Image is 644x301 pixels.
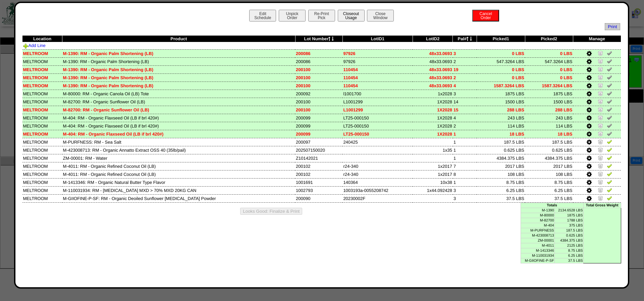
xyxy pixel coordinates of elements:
td: M-1390: RM - Organic Palm Shortening (LB) [62,73,296,82]
td: 114 LBS [525,122,573,130]
td: MELTROOM [22,130,62,138]
button: CancelOrder [472,10,499,21]
td: 243 LBS [477,114,525,122]
td: LT25-000150 [342,130,413,138]
th: Manage [573,36,621,42]
td: MELTROOM [22,178,62,186]
td: 3 [453,90,477,98]
td: 140364 [342,178,413,186]
td: MELTROOM [22,106,62,114]
img: Zero Item and Verify [598,179,603,185]
td: M-4011: RM - Organic Refined Coconut Oil (LB) [62,162,296,170]
img: Zero Item and Verify [598,147,603,152]
td: 1x2017 [413,170,453,178]
td: 1X2028 [413,122,453,130]
th: Product [62,36,296,42]
td: 7 [453,162,477,170]
td: 110454 [342,82,413,90]
td: 288 LBS [525,106,573,114]
td: M-404 [521,223,554,228]
td: M-PURFNESS [521,228,554,233]
td: 200097 [295,138,342,146]
td: MELTROOM [22,194,62,202]
td: M-80000 [521,213,554,218]
td: 1587.3264 LBS [525,82,573,90]
img: Zero Item and Verify [598,171,603,177]
td: 8 [453,170,477,178]
img: Verify Pick [607,139,612,144]
td: 18 LBS [477,130,525,138]
img: Zero Item and Verify [598,99,603,104]
td: M-423008713: RM - Organic Annatto Extract OSS 40 (35lb/pail) [62,146,296,154]
td: 0 LBS [525,65,573,73]
a: Add Line [23,43,46,48]
td: 48x33.0693 [413,82,453,90]
td: L1001299 [342,98,413,106]
td: 1x44.092428 [413,186,453,194]
td: LT25-000150 [342,122,413,130]
th: Lot Number [295,36,342,42]
img: Un-Verify Pick [607,83,612,88]
th: Location [22,36,62,42]
td: 1500 LBS [477,98,525,106]
button: Looks Good: Finalize & Print [240,208,302,215]
th: LotID2 [413,36,453,42]
td: 288 LBS [477,106,525,114]
td: 1788 LBS [554,218,583,223]
td: 3 [453,186,477,194]
img: Verify Pick [607,195,612,201]
td: M-80000: RM - Organic Canola Oil (LB) Tote [62,90,296,98]
td: r24-340 [342,170,413,178]
td: 200099 [295,114,342,122]
td: 8.75 LBS [525,178,573,186]
td: 0 LBS [525,73,573,82]
th: Pal# [453,36,477,42]
td: 48x33.0693 [413,57,453,65]
td: 97926 [342,57,413,65]
td: 0.625 LBS [554,233,583,238]
td: 4 [453,114,477,122]
button: EditSchedule [249,10,276,21]
td: M-404: RM - Organic Flaxseed Oil (LB if brl 420#) [62,114,296,122]
td: M-110031934: RM - [MEDICAL_DATA] MXD > 70% MXD 20KG CAN [62,186,296,194]
img: Verify Pick [607,179,612,185]
td: 2 [453,73,477,82]
td: Totals [521,203,583,208]
img: Zero Item and Verify [598,66,603,72]
td: ZM-00001: RM - Water [62,154,296,162]
img: Un-Verify Pick [607,74,612,80]
td: 20230002F [342,194,413,202]
button: CloseoutUsage [338,10,365,21]
td: 2 [453,57,477,65]
td: Z10142021 [295,154,342,162]
img: Zero Item and Verify [598,123,603,128]
td: 200099 [295,122,342,130]
td: 8.75 LBS [554,248,583,253]
td: 187.5 LBS [477,138,525,146]
img: Un-Verify Pick [607,66,612,72]
td: 243 LBS [525,114,573,122]
td: MELTROOM [22,162,62,170]
td: 200102 [295,170,342,178]
td: M-110031934 [521,253,554,258]
td: 108 LBS [477,170,525,178]
td: M-82700: RM - Organic Sunflower Oil (LB) [62,98,296,106]
td: M-423008713 [521,233,554,238]
td: 1X2028 [413,98,453,106]
td: M-404: RM - Organic Flaxseed Oil (LB if brl 420#) [62,122,296,130]
td: 0 LBS [477,73,525,82]
td: 2125 LBS [554,243,583,248]
td: MELTROOM [22,122,62,130]
td: L1001299 [342,106,413,114]
td: 2017 LBS [477,162,525,170]
td: LT25-000150 [342,114,413,122]
td: M-4011 [521,243,554,248]
td: 1875 LBS [525,90,573,98]
td: 1001691 [295,178,342,186]
td: M-1390: RM - Organic Palm Shortening (LB) [62,82,296,90]
th: LotID1 [342,36,413,42]
td: MELTROOM [22,57,62,65]
td: MELTROOM [22,73,62,82]
a: Print [605,23,620,30]
img: Zero Item and Verify [598,107,603,112]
